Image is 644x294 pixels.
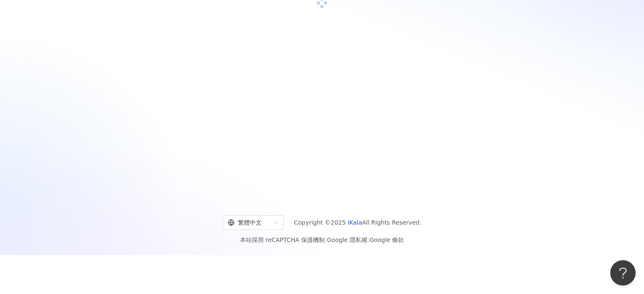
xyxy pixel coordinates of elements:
a: Google 隱私權 [327,236,368,243]
span: | [325,236,327,243]
a: Google 條款 [369,236,404,243]
div: 繁體中文 [228,216,271,229]
span: Copyright © 2025 All Rights Reserved. [294,217,421,228]
span: | [368,236,370,243]
a: iKala [348,219,362,226]
span: 本站採用 reCAPTCHA 保護機制 [240,235,404,245]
